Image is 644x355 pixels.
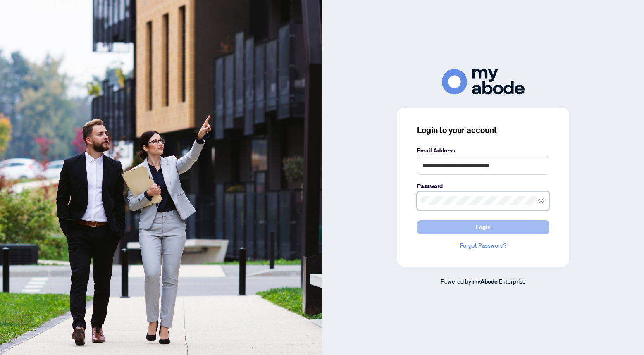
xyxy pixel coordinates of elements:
[499,277,526,285] span: Enterprise
[442,69,525,94] img: ma-logo
[417,124,549,136] h3: Login to your account
[472,277,498,286] a: myAbode
[441,277,471,285] span: Powered by
[476,221,491,234] span: Login
[538,198,544,204] span: eye-invisible
[417,181,549,191] label: Password
[417,146,549,155] label: Email Address
[526,196,536,206] keeper-lock: Open Keeper Popup
[417,241,549,250] a: Forgot Password?
[417,220,549,234] button: Login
